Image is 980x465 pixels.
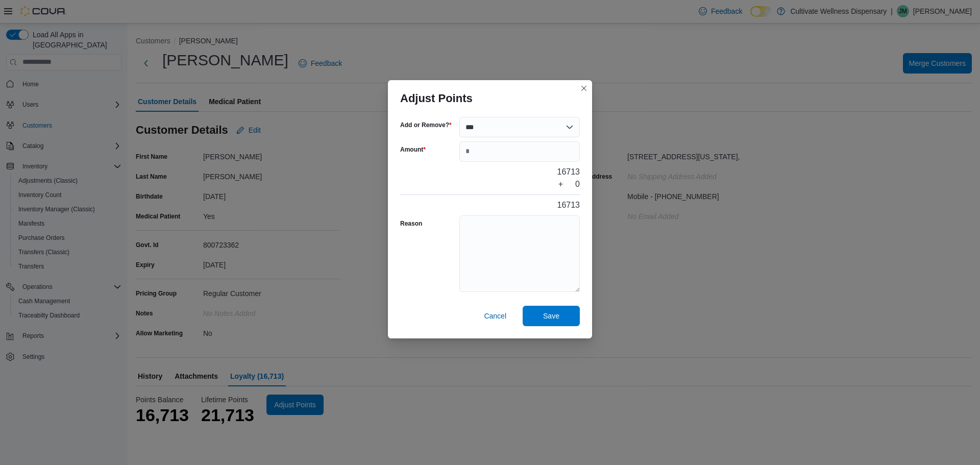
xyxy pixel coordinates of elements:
span: Save [543,311,559,321]
div: 0 [575,178,580,190]
label: Add or Remove? [400,121,452,129]
button: Cancel [480,306,510,326]
label: Reason [400,219,422,228]
div: 16713 [557,166,580,178]
button: Closes this modal window [578,82,590,94]
label: Amount [400,145,426,154]
span: Cancel [484,311,506,321]
h3: Adjust Points [400,92,473,105]
button: Save [523,306,580,326]
div: 16713 [557,199,580,211]
div: + [558,178,563,190]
